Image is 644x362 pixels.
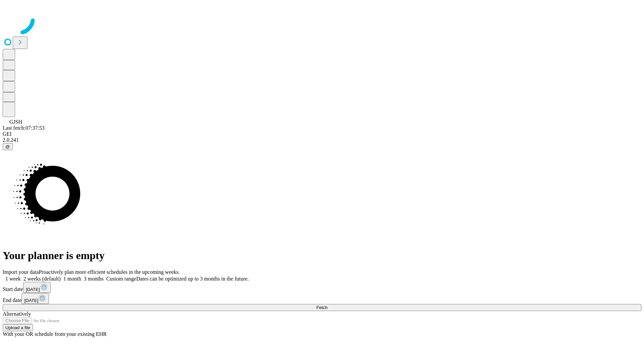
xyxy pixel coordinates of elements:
[3,331,107,337] span: With your OR schedule from your existing EHR
[3,282,641,293] div: Start date
[84,276,104,282] span: 3 months
[23,282,51,293] button: [DATE]
[21,293,49,304] button: [DATE]
[3,249,641,262] h1: Your planner is empty
[9,119,22,125] span: GJSH
[3,324,33,331] button: Upload a file
[5,276,21,282] span: 1 week
[24,298,38,303] span: [DATE]
[3,143,13,150] button: @
[106,276,136,282] span: Custom range
[23,276,61,282] span: 2 weeks (default)
[3,269,39,275] span: Import your data
[3,311,31,317] span: Alternatively
[3,137,641,143] div: 2.0.241
[3,304,641,311] button: Fetch
[136,276,249,282] span: Dates can be optimized up to 3 months in the future.
[39,269,180,275] span: Proactively plan more efficient schedules in the upcoming weeks.
[3,125,45,131] span: Last fetch: 07:37:53
[316,305,327,310] span: Fetch
[63,276,81,282] span: 1 month
[26,287,40,292] span: [DATE]
[5,144,10,149] span: @
[3,293,641,304] div: End date
[3,131,641,137] div: GEI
